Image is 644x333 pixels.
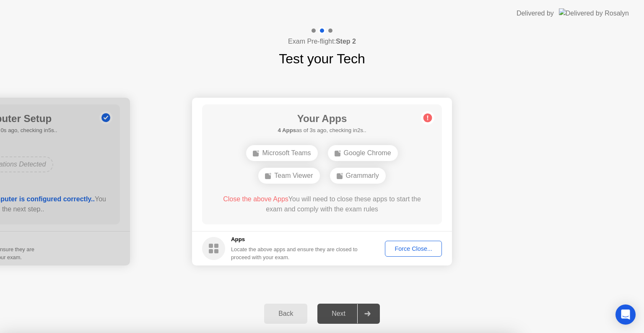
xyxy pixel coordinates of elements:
[288,36,356,47] h4: Exam Pre-flight:
[231,245,358,261] div: Locate the above apps and ensure they are closed to proceed with your exam.
[517,8,554,18] div: Delivered by
[278,126,366,135] h5: as of 3s ago, checking in2s..
[278,111,366,126] h1: Your Apps
[336,38,356,45] b: Step 2
[559,8,629,18] img: Delivered by Rosalyn
[320,310,357,317] div: Next
[328,145,398,161] div: Google Chrome
[258,168,319,184] div: Team Viewer
[223,195,288,203] span: Close the above Apps
[279,49,365,69] h1: Test your Tech
[246,145,317,161] div: Microsoft Teams
[231,235,358,244] h5: Apps
[214,194,430,214] div: You will need to close these apps to start the exam and comply with the exam rules
[278,127,296,133] b: 4 Apps
[330,168,386,184] div: Grammarly
[388,245,439,252] div: Force Close...
[615,304,636,325] div: Open Intercom Messenger
[267,310,305,317] div: Back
